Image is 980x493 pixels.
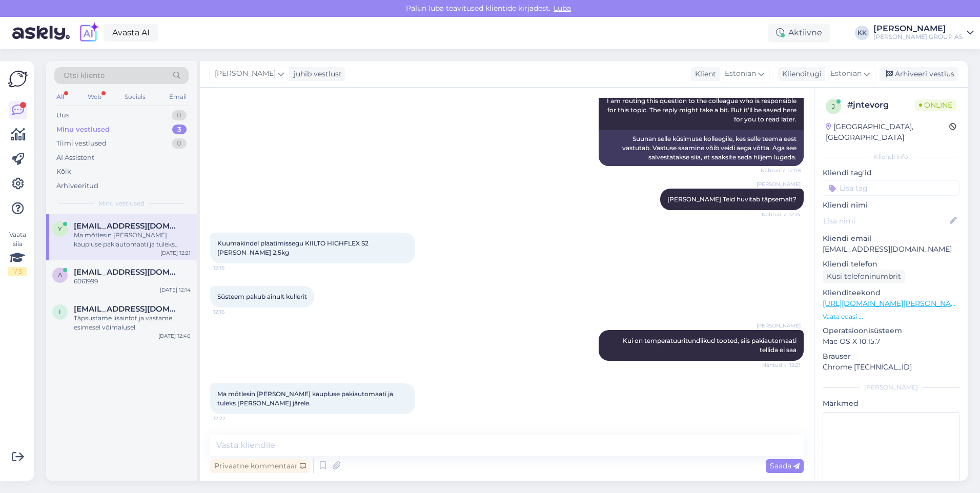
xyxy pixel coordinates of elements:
div: [PERSON_NAME] GROUP AS [873,33,963,41]
span: [PERSON_NAME] [757,322,801,330]
div: juhib vestlust [290,69,342,79]
span: Online [915,99,956,111]
p: Kliendi telefon [823,259,959,270]
span: j [832,102,835,110]
div: Suunan selle küsimuse kolleegile, kes selle teema eest vastutab. Vastuse saamine võib veidi aega ... [599,130,804,166]
div: [DATE] 12:21 [160,249,191,257]
span: Süsteem pakub ainult kullerit [217,293,307,300]
span: [PERSON_NAME] [215,68,276,79]
div: 0 [172,138,187,149]
span: y [58,225,62,233]
div: Uus [56,110,69,120]
div: Vaata siia [8,230,27,276]
div: AI Assistent [56,153,94,163]
div: Arhiveeritud [56,181,98,191]
div: 3 [172,125,187,135]
div: Aktiivne [768,24,830,42]
span: a [58,271,63,279]
p: Kliendi email [823,233,959,244]
span: Minu vestlused [98,199,145,208]
input: Lisa nimi [823,215,948,227]
span: Kui on temperatuuritundlikud tooted, siis pakiautomaati tellida ei saa [623,337,798,354]
div: Ma mõtlesin [PERSON_NAME] kaupluse pakiautomaati ja tuleks [PERSON_NAME] järele. [74,231,191,249]
div: [DATE] 12:14 [160,286,191,294]
p: Chrome [TECHNICAL_ID] [823,362,959,373]
div: [PERSON_NAME] [873,25,963,33]
a: [URL][DOMAIN_NAME][PERSON_NAME] [823,299,964,308]
div: Küsi telefoninumbrit [823,270,905,283]
span: i [59,308,61,316]
div: KK [855,26,869,40]
div: Privaatne kommentaar [210,459,310,473]
a: Avasta AI [104,24,158,42]
span: 12:16 [213,308,252,316]
span: Luba [550,4,574,13]
div: Minu vestlused [56,125,110,135]
span: Nähtud ✓ 12:21 [762,361,801,369]
span: 12:22 [213,415,252,422]
a: [PERSON_NAME][PERSON_NAME] GROUP AS [873,25,974,41]
span: Saada [770,461,800,470]
span: Estonian [725,68,756,79]
input: Lisa tag [823,180,959,196]
span: Nähtud ✓ 12:14 [762,211,801,218]
div: Tiimi vestlused [56,138,107,149]
img: explore-ai [78,22,99,44]
p: Kliendi tag'id [823,168,959,178]
div: 0 [172,110,187,120]
span: Kuumakindel plaatimissegu KIILTO HIGHFLEX S2 [PERSON_NAME] 2,5kg [217,239,370,256]
p: Vaata edasi ... [823,312,959,321]
div: [GEOGRAPHIC_DATA], [GEOGRAPHIC_DATA] [826,121,949,143]
div: Täpsustame lisainfot ja vastame esimesel võimalusel [74,314,191,332]
div: Kõik [56,167,71,177]
p: Kliendi nimi [823,200,959,211]
p: Mac OS X 10.15.7 [823,336,959,347]
div: Klient [691,69,716,79]
div: [DATE] 12:40 [158,332,191,340]
span: Nähtud ✓ 12:08 [761,167,801,174]
p: Klienditeekond [823,287,959,298]
span: Estonian [830,68,862,79]
span: info@svm.ee [74,304,180,314]
div: Web [86,90,104,104]
span: ylotoots@gmail.com [74,221,180,231]
div: Klienditugi [778,69,822,79]
div: Arhiveeri vestlus [880,67,958,81]
span: 12:16 [213,264,252,272]
img: Askly Logo [8,69,28,89]
p: [EMAIL_ADDRESS][DOMAIN_NAME] [823,244,959,255]
div: Socials [122,90,148,104]
span: I am routing this question to the colleague who is responsible for this topic. The reply might ta... [607,97,798,123]
span: [PERSON_NAME] Teid huvitab täpsemalt? [667,195,797,203]
p: Märkmed [823,398,959,409]
div: All [54,90,66,104]
div: Kliendi info [823,152,959,161]
div: 6061999 [74,277,191,286]
p: Operatsioonisüsteem [823,325,959,336]
div: 1 / 3 [8,267,27,276]
div: # jntevorg [847,99,915,111]
span: [PERSON_NAME] [757,180,801,188]
span: Otsi kliente [64,70,105,81]
div: [PERSON_NAME] [823,383,959,392]
p: Brauser [823,351,959,362]
span: a.zlata@list.ru [74,268,180,277]
div: Email [167,90,189,104]
span: Ma mõtlesin [PERSON_NAME] kaupluse pakiautomaati ja tuleks [PERSON_NAME] järele. [217,390,395,407]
